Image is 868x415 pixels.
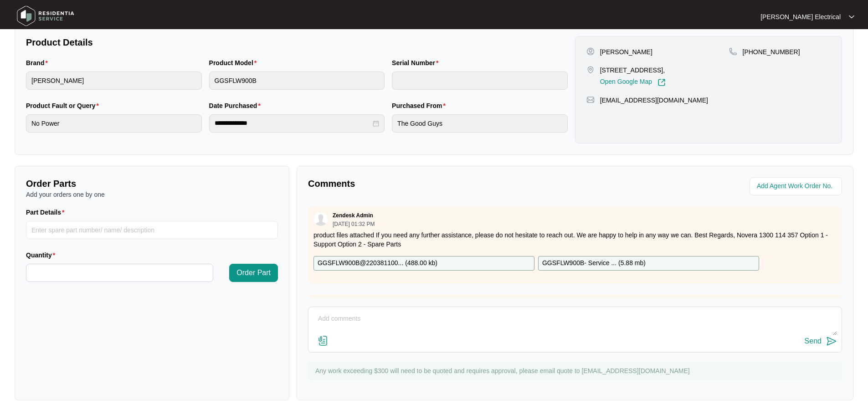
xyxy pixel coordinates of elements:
p: Any work exceeding $300 will need to be quoted and requires approval, please email quote to [EMAI... [315,366,837,375]
p: [EMAIL_ADDRESS][DOMAIN_NAME] [600,96,708,105]
img: user-pin [586,47,595,56]
p: Order Parts [26,177,278,190]
p: [PERSON_NAME] Electrical [760,12,841,21]
input: Brand [26,72,202,90]
button: Send [805,335,837,348]
input: Date Purchased [215,118,371,128]
input: Purchased From [392,114,568,133]
label: Brand [26,58,51,67]
span: down [206,276,210,279]
span: Decrease Value [203,273,213,282]
p: [PHONE_NUMBER] [743,47,800,56]
p: Product Details [26,36,568,49]
p: [STREET_ADDRESS], [600,66,666,75]
label: Purchased From [392,101,449,110]
img: file-attachment-doc.svg [318,335,329,346]
label: Product Fault or Query [26,101,103,110]
input: Product Fault or Query [26,114,202,133]
input: Add Agent Work Order No. [757,181,837,192]
p: GGSFLW900B@220381100... ( 488.00 kb ) [318,258,437,268]
input: Part Details [26,221,278,239]
p: [PERSON_NAME] [600,47,652,56]
button: Order Part [229,264,278,282]
img: user.svg [314,212,328,226]
img: map-pin [586,96,595,104]
img: residentia service logo [14,2,77,30]
p: [DATE] 01:32 PM [333,221,375,227]
p: GGSFLW900B- Service ... ( 5.88 mb ) [542,258,646,268]
input: Quantity [26,264,213,282]
img: Link-External [657,78,666,87]
img: map-pin [586,66,595,74]
div: Send [805,337,822,345]
label: Product Model [209,58,261,67]
span: Order Part [236,267,271,278]
a: Open Google Map [600,78,666,87]
p: Add your orders one by one [26,190,278,199]
input: Product Model [209,72,385,90]
label: Part Details [26,208,68,217]
p: Zendesk Admin [333,212,373,219]
p: Comments [308,177,569,190]
label: Quantity [26,251,59,260]
label: Date Purchased [209,101,264,110]
span: up [206,267,210,270]
span: Increase Value [203,264,213,273]
input: Serial Number [392,72,568,90]
p: product files attached If you need any further assistance, please do not hesitate to reach out. W... [313,231,837,249]
img: send-icon.svg [826,336,837,347]
img: dropdown arrow [849,15,854,19]
label: Serial Number [392,58,442,67]
img: map-pin [729,47,737,56]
